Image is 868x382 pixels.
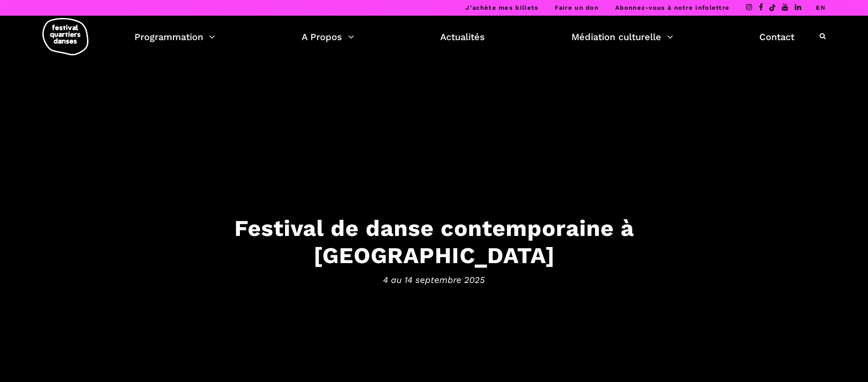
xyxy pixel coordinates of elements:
a: A Propos [302,29,354,45]
a: Contact [759,29,794,45]
a: Actualités [440,29,485,45]
a: Abonnez-vous à notre infolettre [615,4,729,11]
h3: Festival de danse contemporaine à [GEOGRAPHIC_DATA] [149,214,720,269]
a: Médiation culturelle [571,29,673,45]
span: 4 au 14 septembre 2025 [149,273,720,287]
a: J’achète mes billets [466,4,538,11]
img: logo-fqd-med [42,18,88,55]
a: EN [816,4,826,11]
a: Programmation [134,29,215,45]
a: Faire un don [555,4,599,11]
